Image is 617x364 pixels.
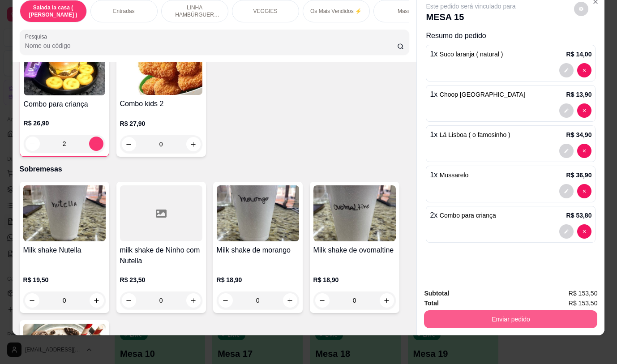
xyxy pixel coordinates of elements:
[424,310,597,328] button: Enviar pedido
[217,245,299,256] h4: Milk shake de morango
[426,11,515,23] p: MESA 15
[440,131,510,138] span: Lá Lisboa ( o famosinho )
[440,91,525,98] span: Choop [GEOGRAPHIC_DATA]
[398,8,416,15] p: Massas
[122,137,136,151] button: decrease-product-quantity
[569,298,598,308] span: R$ 153,50
[120,98,202,109] h4: Combo kids 2
[90,293,104,308] button: increase-product-quantity
[559,103,574,118] button: decrease-product-quantity
[577,103,591,118] button: decrease-product-quantity
[23,185,106,241] img: product-image
[23,275,106,284] p: R$ 19,50
[566,130,592,139] p: R$ 34,90
[574,2,588,16] button: decrease-product-quantity
[186,137,201,151] button: increase-product-quantity
[283,293,297,308] button: increase-product-quantity
[120,39,202,95] img: product-image
[566,90,592,99] p: R$ 13,90
[313,275,396,284] p: R$ 18,90
[25,293,39,308] button: decrease-product-quantity
[27,4,79,18] p: Salada la casa ( [PERSON_NAME] )
[89,137,103,151] button: increase-product-quantity
[20,164,410,175] p: Sobremesas
[426,2,515,11] p: Este pedido será vinculado para
[313,185,396,241] img: product-image
[559,224,574,239] button: decrease-product-quantity
[566,211,592,220] p: R$ 53,80
[315,293,330,308] button: decrease-product-quantity
[430,129,510,140] p: 1 x
[577,63,591,77] button: decrease-product-quantity
[430,49,503,60] p: 1 x
[25,33,50,40] label: Pesquisa
[24,99,105,110] h4: Combo para criança
[577,144,591,158] button: decrease-product-quantity
[380,293,394,308] button: increase-product-quantity
[219,293,233,308] button: decrease-product-quantity
[559,144,574,158] button: decrease-product-quantity
[24,39,105,95] img: product-image
[430,89,525,100] p: 1 x
[25,41,397,50] input: Pesquisa
[122,293,136,308] button: decrease-product-quantity
[217,185,299,241] img: product-image
[253,8,278,15] p: VEGGIES
[559,184,574,198] button: decrease-product-quantity
[217,275,299,284] p: R$ 18,90
[186,293,201,308] button: increase-product-quantity
[577,184,591,198] button: decrease-product-quantity
[120,245,202,266] h4: milk shake de Ninho com Nutella
[424,300,438,307] strong: Total
[559,63,574,77] button: decrease-product-quantity
[310,8,362,15] p: Os Mais Vendidos ⚡️
[430,210,496,221] p: 2 x
[440,171,469,179] span: Mussarelo
[24,119,105,128] p: R$ 26,90
[440,212,496,219] span: Combo para criança
[169,4,221,18] p: LINHA HAMBÚRGUER ANGUS
[430,170,468,180] p: 1 x
[23,245,106,256] h4: Milk shake Nutella
[566,171,592,180] p: R$ 36,90
[424,290,449,297] strong: Subtotal
[113,8,135,15] p: Entradas
[566,50,592,59] p: R$ 14,00
[440,51,503,58] span: Suco laranja ( natural )
[120,119,202,128] p: R$ 27,90
[120,275,202,284] p: R$ 23,50
[313,245,396,256] h4: Milk shake de ovomaltine
[569,288,598,298] span: R$ 153,50
[26,137,40,151] button: decrease-product-quantity
[577,224,591,239] button: decrease-product-quantity
[426,30,596,41] p: Resumo do pedido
